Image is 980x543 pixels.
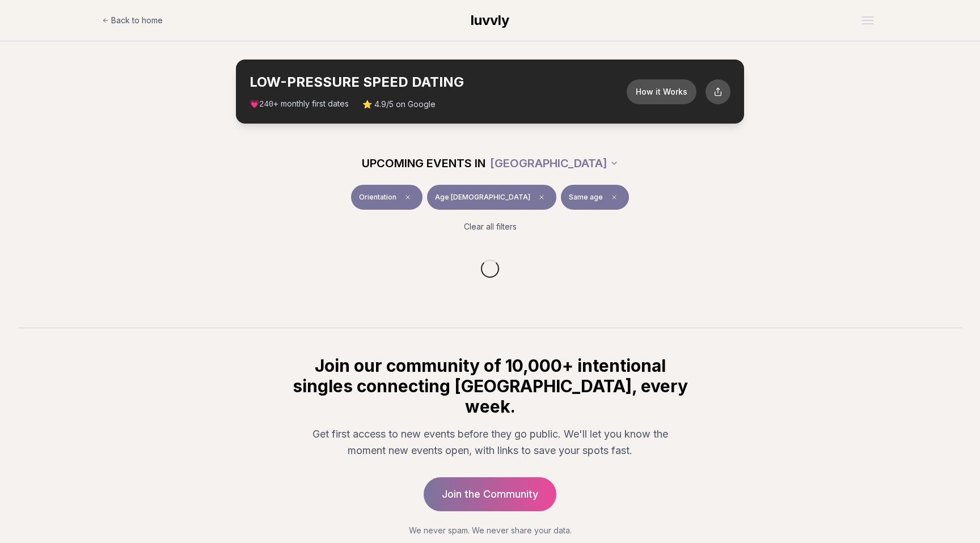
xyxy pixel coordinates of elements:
[471,12,509,28] span: luvvly
[627,79,696,104] button: How it Works
[299,426,681,459] p: Get first access to new events before they go public. We'll let you know the moment new events op...
[111,15,163,26] span: Back to home
[569,193,603,202] span: Same age
[857,12,878,29] button: Open menu
[259,100,273,109] span: 240
[102,9,163,32] a: Back to home
[362,99,436,110] span: ⭐ 4.9/5 on Google
[561,185,629,210] button: Same ageClear preference
[362,155,485,171] span: UPCOMING EVENTS IN
[351,185,423,210] button: OrientationClear event type filter
[457,214,523,239] button: Clear all filters
[435,193,530,202] span: Age [DEMOGRAPHIC_DATA]
[427,185,556,210] button: Age [DEMOGRAPHIC_DATA]Clear age
[471,11,509,29] a: luvvly
[290,525,690,536] p: We never spam. We never share your data.
[250,98,349,110] span: 💗 + monthly first dates
[535,190,548,204] span: Clear age
[290,355,690,417] h2: Join our community of 10,000+ intentional singles connecting [GEOGRAPHIC_DATA], every week.
[250,73,627,91] h2: LOW-PRESSURE SPEED DATING
[490,151,619,176] button: [GEOGRAPHIC_DATA]
[401,190,415,204] span: Clear event type filter
[607,190,621,204] span: Clear preference
[359,193,396,202] span: Orientation
[424,477,556,511] a: Join the Community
